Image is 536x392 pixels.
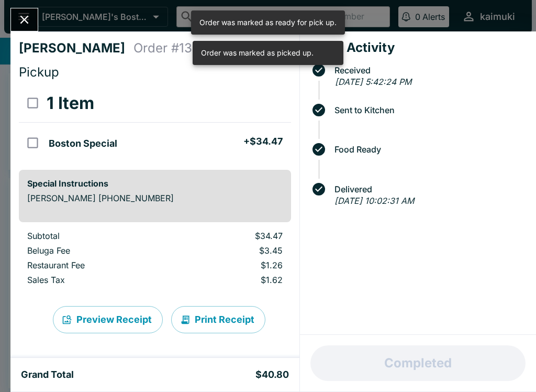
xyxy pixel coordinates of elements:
[243,135,283,148] h5: + $34.47
[19,231,291,289] table: orders table
[329,105,528,115] span: Sent to Kitchen
[47,93,94,114] h3: 1 Item
[27,245,164,256] p: Beluga Fee
[201,44,314,62] div: Order was marked as picked up.
[329,184,528,194] span: Delivered
[27,275,164,285] p: Sales Tax
[329,145,528,154] span: Food Ready
[19,40,133,56] h4: [PERSON_NAME]
[171,306,265,333] button: Print Receipt
[19,84,291,161] table: orders table
[27,260,164,270] p: Restaurant Fee
[308,40,528,56] h4: Order Activity
[329,66,528,75] span: Received
[335,77,411,87] em: [DATE] 5:42:24 PM
[133,40,225,56] h4: Order # 133448
[334,195,414,206] em: [DATE] 10:02:31 AM
[49,137,117,150] h5: Boston Special
[19,64,59,80] span: Pickup
[181,231,282,241] p: $34.47
[199,14,337,31] div: Order was marked as ready for pick up.
[27,178,283,189] h6: Special Instructions
[181,245,282,256] p: $3.45
[255,368,289,381] h5: $40.80
[21,368,74,381] h5: Grand Total
[181,275,282,285] p: $1.62
[181,260,282,270] p: $1.26
[27,193,283,203] p: [PERSON_NAME] [PHONE_NUMBER]
[53,306,163,333] button: Preview Receipt
[11,8,38,31] button: Close
[27,231,164,241] p: Subtotal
